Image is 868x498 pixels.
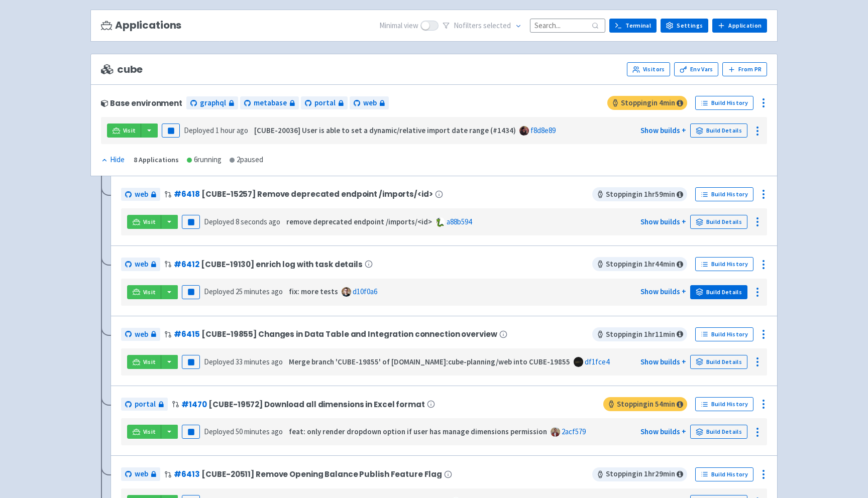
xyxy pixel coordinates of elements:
a: Visitors [627,62,670,76]
span: web [135,468,148,480]
a: f8d8e89 [530,126,556,135]
a: Build Details [690,123,747,138]
time: 50 minutes ago [236,427,283,436]
a: Settings [661,19,708,33]
span: web [363,97,377,109]
a: web [121,467,160,481]
a: df1fce4 [585,357,609,366]
div: 6 running [187,154,222,166]
button: Pause [182,425,200,439]
a: Show builds + [640,217,686,226]
time: 1 hour ago [215,126,248,135]
button: From PR [722,62,767,76]
span: Visit [143,358,156,366]
button: Pause [182,215,200,229]
span: portal [314,97,336,109]
strong: feat: only render dropdown option if user has manage dimensions permission [289,427,547,436]
span: Visit [123,127,136,135]
span: Stopping in 1 hr 11 min [592,327,687,341]
span: Stopping in 1 hr 59 min [592,187,687,201]
a: #6413 [174,469,199,479]
a: metabase [240,96,299,110]
a: Build History [695,397,753,411]
div: Base environment [101,99,182,107]
a: Build History [695,187,753,201]
span: Deployed [204,427,283,436]
a: Build History [695,257,753,271]
button: Hide [101,154,126,166]
a: #6418 [174,189,199,199]
a: Visit [107,123,141,138]
input: Search... [530,19,605,32]
a: web [350,96,389,110]
a: Terminal [609,19,657,33]
a: graphql [186,96,238,110]
strong: remove deprecated endpoint /imports/<id> [286,217,432,226]
a: 2acf579 [562,427,586,436]
a: Build History [695,96,753,110]
a: Visit [127,355,161,369]
time: 33 minutes ago [236,357,283,366]
a: Show builds + [640,126,686,135]
span: web [135,259,148,270]
span: Deployed [204,287,283,296]
span: cube [101,64,143,75]
div: Hide [101,154,125,166]
a: Show builds + [640,427,686,436]
a: portal [301,96,348,110]
a: Build History [695,467,753,481]
div: 2 paused [230,154,263,166]
a: portal [121,398,168,411]
a: Visit [127,285,161,299]
a: Visit [127,425,161,439]
a: Build Details [690,285,747,299]
span: Deployed [204,217,280,226]
a: #1470 [181,399,206,410]
span: Visit [143,428,156,436]
a: a88b594 [447,217,472,226]
div: 8 Applications [134,154,179,166]
button: Pause [162,123,180,138]
span: Deployed [184,126,248,135]
a: web [121,258,160,271]
a: Build Details [690,425,747,439]
a: #6412 [174,259,199,270]
span: Deployed [204,357,283,366]
span: selected [483,21,511,30]
a: Show builds + [640,287,686,296]
span: portal [135,399,156,410]
time: 25 minutes ago [236,287,283,296]
span: web [135,329,148,340]
span: Visit [143,218,156,226]
h3: Applications [101,20,181,31]
span: Stopping in 54 min [603,397,687,411]
a: Application [712,19,767,33]
span: metabase [254,97,287,109]
a: Build History [695,327,753,341]
span: Minimal view [379,20,418,32]
span: Visit [143,288,156,296]
a: Visit [127,215,161,229]
span: Stopping in 1 hr 44 min [592,257,687,271]
a: Build Details [690,355,747,369]
a: web [121,188,160,201]
strong: [CUBE-20036] User is able to set a dynamic/relative import date range (#1434) [254,126,516,135]
a: Env Vars [674,62,718,76]
strong: fix: more tests [289,287,338,296]
span: No filter s [454,20,511,32]
span: [CUBE-15257] Remove deprecated endpoint /imports/<id> [201,190,432,198]
a: Build Details [690,215,747,229]
span: [CUBE-19572] Download all dimensions in Excel format [208,400,424,409]
span: [CUBE-19855] Changes in Data Table and Integration connection overview [201,330,497,338]
a: Show builds + [640,357,686,366]
strong: Merge branch 'CUBE-19855' of [DOMAIN_NAME]:cube-planning/web into CUBE-19855 [289,357,570,366]
a: web [121,328,160,341]
span: graphql [200,97,226,109]
a: #6415 [174,329,199,339]
span: [CUBE-20511] Remove Opening Balance Publish Feature Flag [201,470,442,478]
span: Stopping in 1 hr 29 min [592,467,687,481]
span: [CUBE-19130] enrich log with task details [201,260,362,269]
time: 8 seconds ago [236,217,280,226]
span: web [135,189,148,200]
span: Stopping in 4 min [607,96,687,110]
